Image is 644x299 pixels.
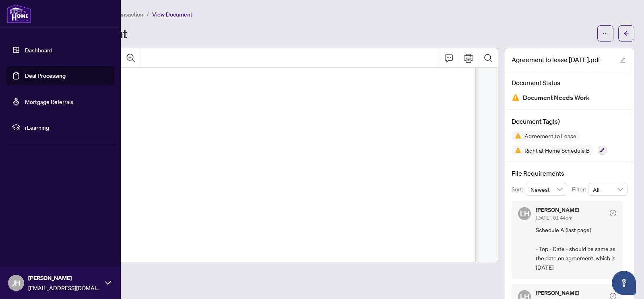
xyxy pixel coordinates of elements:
[536,290,579,296] h5: [PERSON_NAME]
[152,11,192,18] span: View Document
[521,133,580,139] span: Agreement to Lease
[512,55,600,64] span: Agreement to lease [DATE].pdf
[25,72,66,79] a: Deal Processing
[512,168,627,178] h4: File Requirements
[512,185,526,194] p: Sort:
[25,46,52,54] a: Dashboard
[25,123,109,132] span: rLearning
[623,31,629,36] span: arrow-left
[536,207,579,213] h5: [PERSON_NAME]
[512,78,627,87] h4: Document Status
[521,147,593,153] span: Right at Home Schedule B
[100,11,143,18] span: View Transaction
[12,277,20,289] span: JH
[536,215,572,221] span: [DATE], 01:44pm
[28,274,101,282] span: [PERSON_NAME]
[620,57,625,63] span: edit
[593,183,623,195] span: All
[512,93,520,102] img: Document Status
[6,4,31,23] img: logo
[572,185,588,194] p: Filter:
[603,31,608,36] span: ellipsis
[28,283,101,292] span: [EMAIL_ADDRESS][DOMAIN_NAME]
[25,98,73,105] a: Mortgage Referrals
[512,116,627,126] h4: Document Tag(s)
[512,131,521,141] img: Status Icon
[536,225,616,272] span: Schedule A (last page) - Top - Date - should be same as the date on agreement, which is [DATE]
[512,145,521,155] img: Status Icon
[523,92,590,103] span: Document Needs Work
[520,208,529,219] span: LH
[147,10,149,19] li: /
[612,271,636,295] button: Open asap
[610,210,616,216] span: check-circle
[530,183,563,195] span: Newest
